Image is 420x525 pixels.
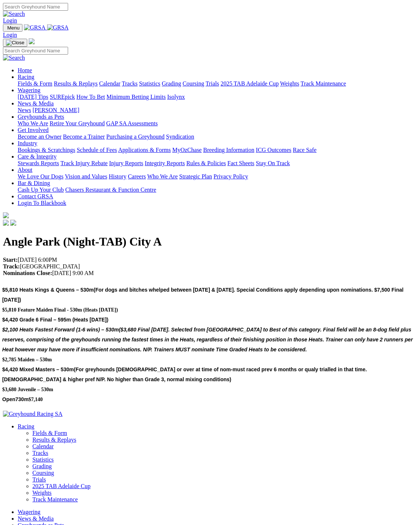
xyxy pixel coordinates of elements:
div: Greyhounds as Pets [18,120,417,127]
a: Track Injury Rebate [60,160,107,166]
a: Coursing [32,470,54,476]
img: Greyhound Racing SA [3,411,63,417]
a: Who We Are [147,173,178,180]
a: Home [18,67,32,73]
a: Applications & Forms [118,147,171,153]
a: Injury Reports [109,160,143,166]
div: News & Media [18,107,417,114]
a: Weights [32,490,52,496]
a: [DATE] Tips [18,94,48,100]
a: Retire Your Greyhound [50,120,105,126]
span: $4,420 Mixed Masters – 530m [2,366,74,372]
a: [PERSON_NAME] [32,107,79,113]
h1: Angle Park (Night-TAB) City A [3,235,417,248]
a: Greyhounds as Pets [18,114,64,120]
span: $5,810 Feature Maiden Final - 530m (Heats [DATE]) [2,307,118,313]
a: Chasers Restaurant & Function Centre [65,187,156,193]
a: Contact GRSA [18,193,53,199]
input: Search [3,3,68,11]
a: Grading [162,80,181,87]
div: Racing [18,80,417,87]
img: logo-grsa-white.png [3,212,9,218]
a: 2025 TAB Adelaide Cup [32,483,91,489]
a: News & Media [18,515,54,522]
a: Fields & Form [32,430,67,436]
a: Results & Replays [54,80,98,87]
a: GAP SA Assessments [106,120,158,126]
div: Wagering [18,94,417,100]
input: Search [3,47,68,55]
span: (For dogs and bitches whelped between [DATE] & [DATE]. Special Conditions apply depending upon no... [2,287,403,303]
span: 730m [15,396,29,402]
a: Wagering [18,509,40,515]
img: Search [3,55,25,61]
a: Strategic Plan [179,173,212,180]
a: Syndication [166,133,194,140]
button: Toggle navigation [3,39,27,47]
span: $5,810 Heats Kings & Queens – 530m [2,287,93,293]
a: Stewards Reports [18,160,59,166]
img: logo-grsa-white.png [29,38,35,44]
a: Become a Trainer [63,133,105,140]
a: Grading [32,463,52,469]
span: Open [2,396,15,402]
a: Weights [280,80,299,87]
a: Careers [128,173,146,180]
strong: Nominations Close: [3,270,52,276]
a: Statistics [32,456,54,463]
a: Get Involved [18,127,49,133]
a: Statistics [139,80,160,87]
a: Tracks [122,80,138,87]
a: Isolynx [167,94,185,100]
p: [DATE] 6:00PM [GEOGRAPHIC_DATA] [DATE] 9:00 AM [3,257,417,277]
button: Toggle navigation [3,24,22,32]
a: Track Maintenance [301,80,346,87]
div: Industry [18,147,417,153]
a: News [18,107,31,113]
a: Care & Integrity [18,153,57,160]
img: twitter.svg [10,220,16,226]
a: Breeding Information [203,147,254,153]
a: Results & Replays [32,437,76,443]
a: Purchasing a Greyhound [106,133,165,140]
span: ($3,680 Final [DATE]. Selected from [GEOGRAPHIC_DATA] to Best of this category. Final field will ... [2,327,413,352]
div: Get Involved [18,133,417,140]
a: How To Bet [77,94,105,100]
a: SUREpick [50,94,75,100]
a: Login To Blackbook [18,200,66,206]
a: About [18,167,32,173]
span: $4,420 Grade 6 Final – 595m (Heats [DATE]) [2,317,108,323]
a: Track Maintenance [32,496,78,503]
a: We Love Our Dogs [18,173,63,180]
a: Trials [32,476,46,483]
a: Bar & Dining [18,180,50,186]
a: Fact Sheets [227,160,254,166]
a: Login [3,32,17,38]
a: ICG Outcomes [256,147,291,153]
img: GRSA [24,24,46,31]
a: Become an Owner [18,133,61,140]
a: Fields & Form [18,80,52,87]
a: History [109,173,126,180]
a: Tracks [32,450,48,456]
a: MyOzChase [172,147,202,153]
span: $3,680 Juvenile – 530m [2,387,53,392]
img: Close [6,40,24,46]
a: Stay On Track [256,160,290,166]
div: About [18,173,417,180]
a: Vision and Values [65,173,107,180]
a: 2025 TAB Adelaide Cup [220,80,279,87]
img: facebook.svg [3,220,9,226]
a: Rules & Policies [186,160,226,166]
a: Calendar [32,443,54,449]
a: Bookings & Scratchings [18,147,75,153]
a: Wagering [18,87,40,93]
img: Search [3,11,25,17]
img: GRSA [47,24,69,31]
span: $2,100 Heats Fastest Forward (1-6 wins) – 530m [2,327,119,333]
a: Calendar [99,80,120,87]
span: $7,140 [29,397,43,402]
a: Industry [18,140,37,146]
a: Minimum Betting Limits [106,94,166,100]
a: Racing [18,74,34,80]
